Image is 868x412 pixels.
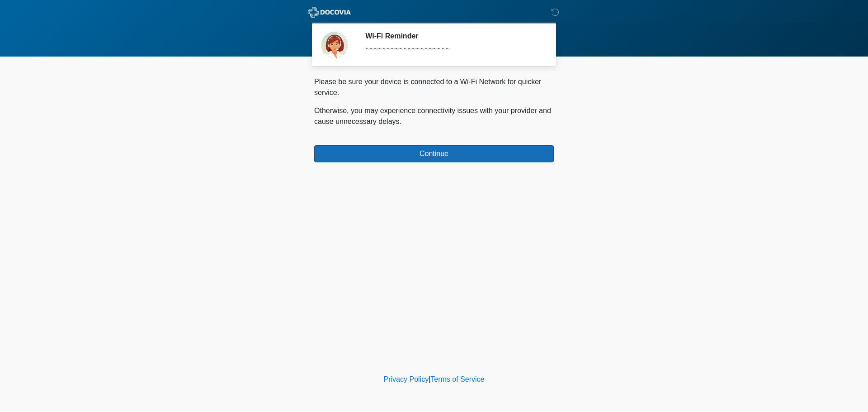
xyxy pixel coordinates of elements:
p: Otherwise, you may experience connectivity issues with your provider and cause unnecessary delays [314,105,554,127]
img: Agent Avatar [321,32,348,59]
button: Continue [314,145,554,162]
span: . [400,118,401,125]
a: Privacy Policy [384,375,429,383]
p: Please be sure your device is connected to a Wi-Fi Network for quicker service. [314,76,554,98]
a: Terms of Service [430,375,484,383]
a: | [429,375,430,383]
div: ~~~~~~~~~~~~~~~~~~~~ [365,44,540,55]
img: ABC Med Spa- GFEase Logo [305,7,354,18]
h2: Wi-Fi Reminder [365,32,540,40]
